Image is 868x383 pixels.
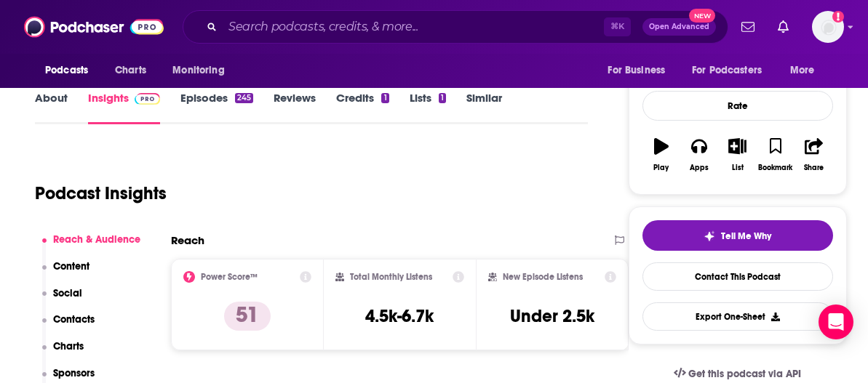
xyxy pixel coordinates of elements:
[510,305,594,327] h3: Under 2.5k
[115,60,146,81] span: Charts
[53,233,140,246] p: Reach & Audience
[732,164,744,172] div: List
[604,17,631,36] span: ⌘ K
[42,233,141,260] button: Reach & Audience
[812,11,844,43] img: User Profile
[795,129,832,181] button: Share
[682,57,783,84] button: open menu
[171,233,204,247] h2: Reach
[53,260,89,273] p: Content
[135,93,160,105] img: Podchaser Pro
[235,93,253,103] div: 245
[642,129,680,181] button: Play
[608,60,665,81] span: For Business
[172,60,224,81] span: Monitoring
[692,60,762,81] span: For Podcasters
[35,91,68,124] a: About
[381,93,389,103] div: 1
[642,302,833,331] button: Export One-Sheet
[53,313,95,326] p: Contacts
[180,91,253,124] a: Episodes245
[642,18,716,36] button: Open AdvancedNew
[642,262,833,291] a: Contact This Podcast
[350,272,432,282] h2: Total Monthly Listens
[24,13,164,41] img: Podchaser - Follow, Share and Rate Podcasts
[689,9,715,23] span: New
[772,15,795,39] a: Show notifications dropdown
[721,230,771,242] span: Tell Me Why
[35,182,167,204] h1: Podcast Insights
[758,164,792,172] div: Bookmark
[503,272,583,282] h2: New Episode Listens
[274,91,316,124] a: Reviews
[223,15,604,39] input: Search podcasts, credits, & more...
[804,164,824,172] div: Share
[819,305,853,339] div: Open Intercom Messenger
[53,340,84,352] p: Charts
[53,367,95,379] p: Sponsors
[812,11,844,43] button: Show profile menu
[649,23,709,31] span: Open Advanced
[653,164,669,172] div: Play
[35,57,107,84] button: open menu
[201,272,258,282] h2: Power Score™
[812,11,844,43] span: Logged in as KTMSseat4
[688,368,801,380] span: Get this podcast via API
[105,57,155,84] a: Charts
[642,220,833,251] button: tell me why sparkleTell Me Why
[336,91,389,124] a: Credits1
[183,10,728,44] div: Search podcasts, credits, & more...
[780,57,833,84] button: open menu
[597,57,683,84] button: open menu
[790,60,815,81] span: More
[88,91,160,124] a: InsightsPodchaser Pro
[718,129,756,181] button: List
[53,287,82,299] p: Social
[642,91,833,121] div: Rate
[410,91,446,124] a: Lists1
[704,230,715,242] img: tell me why sparkle
[45,60,88,81] span: Podcasts
[365,305,434,327] h3: 4.5k-6.7k
[42,287,83,314] button: Social
[162,57,243,84] button: open menu
[224,302,271,331] p: 51
[42,340,84,367] button: Charts
[680,129,718,181] button: Apps
[42,313,95,340] button: Contacts
[466,91,502,124] a: Similar
[42,260,90,287] button: Content
[690,164,709,172] div: Apps
[736,15,760,39] a: Show notifications dropdown
[832,11,844,23] svg: Add a profile image
[757,129,795,181] button: Bookmark
[439,93,446,103] div: 1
